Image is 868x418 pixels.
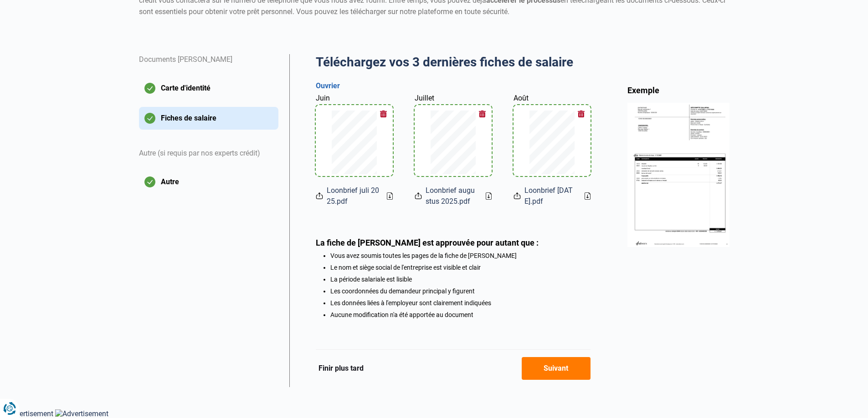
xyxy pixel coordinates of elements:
div: Documents [PERSON_NAME] [139,54,278,77]
img: Advertisement [55,409,108,418]
a: Download [387,192,393,200]
a: Download [585,192,591,200]
label: Août [514,93,529,104]
div: La fiche de [PERSON_NAME] est approuvée pour autant que : [316,238,591,247]
img: income [627,103,729,247]
button: Finir plus tard [316,363,366,374]
button: Autre [139,171,278,193]
span: Loonbrief [DATE].pdf [524,185,577,207]
li: La période salariale est lisible [330,276,591,283]
li: Le nom et siège social de l'entreprise est visible et clair [330,264,591,271]
li: Les coordonnées du demandeur principal y figurent [330,287,591,295]
button: Carte d'identité [139,77,278,100]
span: Loonbrief juli 2025.pdf [327,185,380,207]
h3: Ouvrier [316,81,591,91]
div: Autre (si requis par nos experts crédit) [139,137,278,171]
label: Juin [316,93,330,104]
li: Vous avez soumis toutes les pages de la fiche de [PERSON_NAME] [330,252,591,259]
span: Loonbrief augustus 2025.pdf [426,185,478,207]
li: Aucune modification n'a été apportée au document [330,311,591,318]
h2: Téléchargez vos 3 dernières fiches de salaire [316,54,591,71]
button: Suivant [522,357,591,380]
a: Download [486,192,492,200]
div: Exemple [627,85,729,96]
label: Juillet [415,93,434,104]
button: Fiches de salaire [139,107,278,130]
li: Les données liées à l'employeur sont clairement indiquées [330,299,591,307]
